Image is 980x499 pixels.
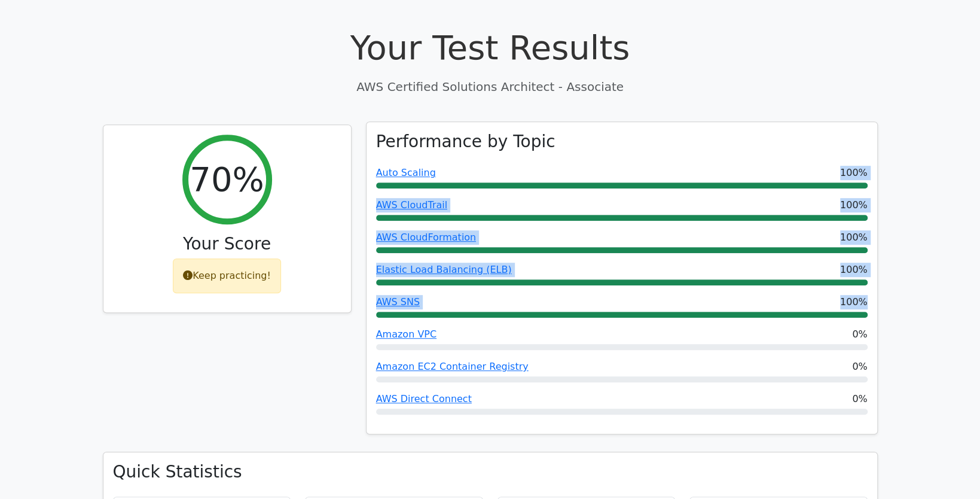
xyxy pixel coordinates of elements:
span: 100% [840,166,868,180]
h3: Performance by Topic [376,132,555,152]
span: 100% [840,198,868,212]
a: Auto Scaling [376,167,436,178]
a: AWS Direct Connect [376,393,472,404]
span: 0% [852,392,867,406]
p: AWS Certified Solutions Architect - Associate [103,78,878,96]
div: Keep practicing! [173,258,281,293]
a: AWS SNS [376,296,420,308]
h1: Your Test Results [103,28,878,68]
span: 100% [840,263,868,277]
a: Elastic Load Balancing (ELB) [376,264,512,275]
a: Amazon EC2 Container Registry [376,361,529,372]
a: Amazon VPC [376,328,437,340]
a: AWS CloudTrail [376,199,448,211]
span: 100% [840,295,868,309]
h3: Quick Statistics [113,462,868,482]
h2: 70% [190,159,264,199]
a: AWS CloudFormation [376,232,477,243]
span: 100% [840,230,868,245]
span: 0% [852,360,867,374]
span: 0% [852,327,867,342]
h3: Your Score [113,234,341,254]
